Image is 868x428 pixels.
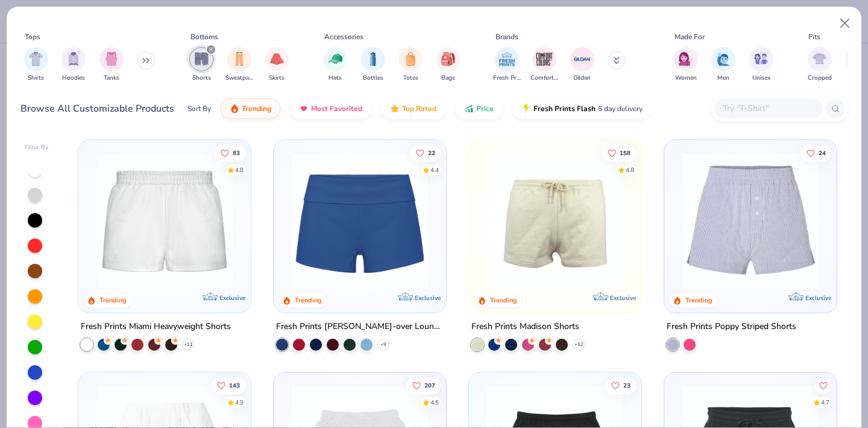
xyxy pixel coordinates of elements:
[424,382,435,388] span: 207
[752,74,770,83] span: Unisex
[381,98,445,119] button: Top Rated
[493,74,521,83] span: Fresh Prints
[187,103,211,114] div: Sort By
[493,47,521,83] button: filter button
[219,294,245,302] span: Exclusive
[99,47,124,83] div: filter for Tanks
[533,104,596,113] span: Fresh Prints Flash
[190,31,218,42] div: Bottoms
[430,398,439,407] div: 4.5
[404,52,417,66] img: Totes Image
[410,144,441,161] button: Like
[105,52,118,66] img: Tanks Image
[192,74,211,83] span: Shorts
[521,104,531,113] img: flash.gif
[28,74,44,83] span: Shirts
[29,52,43,66] img: Shirts Image
[821,398,829,407] div: 4.7
[800,144,832,161] button: Like
[620,150,631,156] span: 158
[299,104,309,113] img: most_fav.gif
[441,52,454,66] img: Bags Image
[605,377,637,394] button: Like
[24,47,48,83] button: filter button
[430,165,439,174] div: 4.4
[749,47,773,83] button: filter button
[398,47,423,83] button: filter button
[361,47,385,83] button: filter button
[626,165,634,174] div: 4.8
[493,47,521,83] div: filter for Fresh Prints
[195,52,209,66] img: Shorts Image
[434,152,582,289] img: 2b7564bd-f87b-4f7f-9c6b-7cf9a6c4e730
[225,47,253,83] div: filter for Sweatpants
[323,47,347,83] button: filter button
[834,12,857,35] button: Close
[398,47,423,83] div: filter for Totes
[311,104,362,113] span: Most Favorited
[570,47,594,83] div: filter for Gildan
[530,47,558,83] button: filter button
[498,50,516,68] img: Fresh Prints Image
[674,47,698,83] div: filter for Women
[679,52,693,66] img: Women Image
[390,104,400,113] img: TopRated.gif
[754,52,768,66] img: Unisex Image
[808,47,832,83] div: filter for Cropped
[711,47,735,83] div: filter for Men
[265,47,289,83] button: filter button
[221,98,280,119] button: Trending
[81,319,231,334] div: Fresh Prints Miami Heavyweight Shorts
[530,47,558,83] div: filter for Comfort Colors
[512,98,652,119] button: Fresh Prints Flash5 day delivery
[805,294,831,302] span: Exclusive
[25,31,40,42] div: Tops
[530,74,558,83] span: Comfort Colors
[225,47,253,83] button: filter button
[329,74,342,83] span: Hats
[225,74,253,83] span: Sweatpants
[230,382,241,388] span: 143
[675,31,705,42] div: Made For
[184,341,193,348] span: + 11
[286,152,434,289] img: d60be0fe-5443-43a1-ac7f-73f8b6aa2e6e
[290,98,371,119] button: Most Favorited
[598,102,643,116] span: 5 day delivery
[236,165,244,174] div: 4.8
[749,47,773,83] div: filter for Unisex
[403,74,418,83] span: Totes
[90,152,239,289] img: af8dff09-eddf-408b-b5dc-51145765dcf2
[675,74,697,83] span: Women
[265,47,289,83] div: filter for Skirts
[495,31,518,42] div: Brands
[813,52,826,66] img: Cropped Image
[428,150,435,156] span: 22
[415,294,441,302] span: Exclusive
[324,31,363,42] div: Accessories
[366,52,380,66] img: Bottles Image
[104,74,119,83] span: Tanks
[481,152,629,289] img: 57e454c6-5c1c-4246-bc67-38b41f84003c
[242,104,271,113] span: Trending
[61,47,86,83] button: filter button
[476,104,494,113] span: Price
[20,101,174,116] div: Browse All Customizable Products
[535,50,553,68] img: Comfort Colors Image
[676,152,825,289] img: ad12d56a-7a7c-4c32-adfa-bfc4d7bb0105
[361,47,385,83] div: filter for Bottles
[471,319,579,334] div: Fresh Prints Madison Shorts
[406,377,441,394] button: Like
[436,47,461,83] div: filter for Bags
[573,74,591,83] span: Gildan
[573,50,591,68] img: Gildan Image
[233,150,241,156] span: 83
[674,47,698,83] button: filter button
[402,104,436,113] span: Top Rated
[189,47,213,83] button: filter button
[819,150,826,156] span: 24
[62,74,85,83] span: Hoodies
[276,319,444,334] div: Fresh Prints [PERSON_NAME]-over Lounge Shorts
[363,74,383,83] span: Bottles
[441,74,455,83] span: Bags
[61,47,86,83] div: filter for Hoodies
